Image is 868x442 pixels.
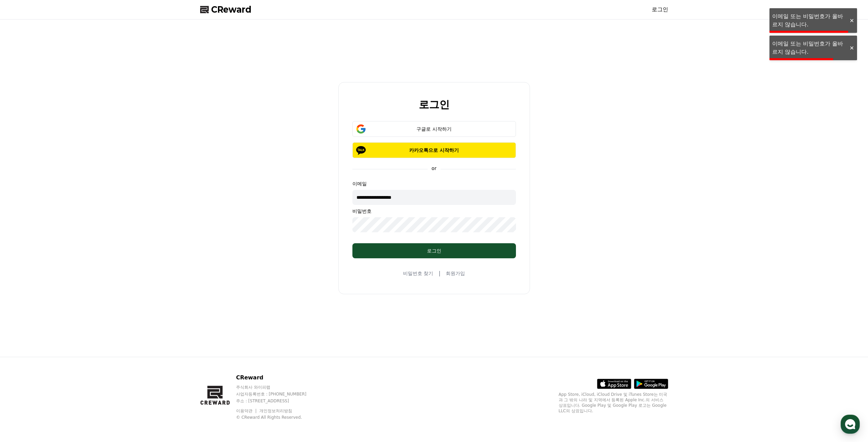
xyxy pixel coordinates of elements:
p: 사업자등록번호 : [PHONE_NUMBER] [236,391,320,397]
p: 주식회사 와이피랩 [236,385,320,390]
div: 로그인 [366,247,502,254]
p: CReward [236,374,320,382]
button: 카카오톡으로 시작하기 [352,142,516,158]
div: 구글로 시작하기 [362,126,506,132]
h2: 로그인 [419,99,450,110]
p: 비밀번호 [352,208,516,214]
a: 설정 [88,217,131,234]
span: | [439,269,440,277]
a: 개인정보처리방침 [259,408,292,413]
a: 회원가입 [446,270,465,277]
p: © CReward All Rights Reserved. [236,415,320,420]
span: CReward [211,4,251,15]
p: or [427,165,440,172]
p: 주소 : [STREET_ADDRESS] [236,398,320,404]
a: 홈 [2,217,45,234]
a: 이용약관 [236,408,258,413]
span: 설정 [106,227,114,233]
a: 비밀번호 찾기 [403,270,433,277]
p: 이메일 [352,180,516,187]
span: 홈 [22,227,26,233]
button: 로그인 [352,243,516,258]
a: 대화 [45,217,88,234]
button: 구글로 시작하기 [352,121,516,137]
span: 대화 [63,227,71,233]
a: CReward [200,4,251,15]
p: App Store, iCloud, iCloud Drive 및 iTunes Store는 미국과 그 밖의 나라 및 지역에서 등록된 Apple Inc.의 서비스 상표입니다. Goo... [559,392,668,414]
p: 카카오톡으로 시작하기 [362,147,506,154]
a: 로그인 [652,5,668,14]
